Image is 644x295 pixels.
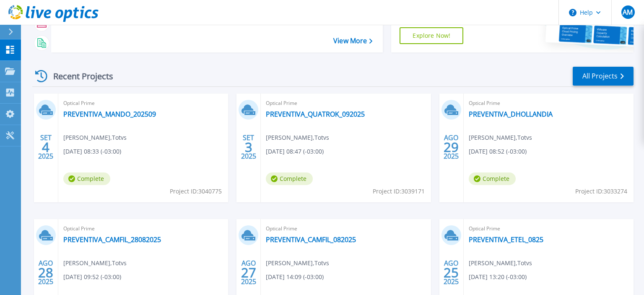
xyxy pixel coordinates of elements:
span: 27 [241,269,256,276]
a: PREVENTIVA_ETEL_0825 [469,235,543,244]
a: PREVENTIVA_QUATROK_092025 [266,110,365,118]
span: [PERSON_NAME] , Totvs [63,133,127,142]
div: AGO 2025 [443,257,459,288]
span: [PERSON_NAME] , Totvs [469,258,532,268]
div: SET 2025 [241,132,257,162]
span: Project ID: 3039171 [373,187,425,196]
span: [DATE] 08:52 (-03:00) [469,147,527,156]
span: Optical Prime [469,224,628,233]
span: Optical Prime [469,99,628,108]
span: Complete [469,172,516,185]
a: PREVENTIVA_CAMFIL_28082025 [63,235,161,244]
span: Optical Prime [63,224,223,233]
span: [DATE] 13:20 (-03:00) [469,272,527,282]
a: View More [333,37,372,45]
span: 29 [444,144,459,151]
span: 28 [38,269,53,276]
a: All Projects [573,67,634,86]
span: 4 [42,144,49,151]
span: [PERSON_NAME] , Totvs [63,258,127,268]
span: 25 [444,269,459,276]
span: Optical Prime [266,99,426,108]
span: [DATE] 14:09 (-03:00) [266,272,324,282]
span: Complete [63,172,110,185]
span: 3 [245,144,252,151]
div: AGO 2025 [241,257,257,288]
div: AGO 2025 [38,257,54,288]
a: PREVENTIVA_DHOLLANDIA [469,110,553,118]
span: Optical Prime [63,99,223,108]
a: PREVENTIVA_CAMFIL_082025 [266,235,356,244]
div: AGO 2025 [443,132,459,162]
span: AM [623,9,633,16]
a: Explore Now! [400,27,463,44]
div: SET 2025 [38,132,54,162]
a: PREVENTIVA_MANDO_202509 [63,110,156,118]
span: Complete [266,172,313,185]
span: [DATE] 08:47 (-03:00) [266,147,324,156]
span: [PERSON_NAME] , Totvs [469,133,532,142]
span: Project ID: 3040775 [170,187,222,196]
span: Project ID: 3033274 [575,187,627,196]
div: Recent Projects [32,66,125,86]
span: [PERSON_NAME] , Totvs [266,133,329,142]
span: [DATE] 09:52 (-03:00) [63,272,121,282]
span: [DATE] 08:33 (-03:00) [63,147,121,156]
span: Optical Prime [266,224,426,233]
span: [PERSON_NAME] , Totvs [266,258,329,268]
